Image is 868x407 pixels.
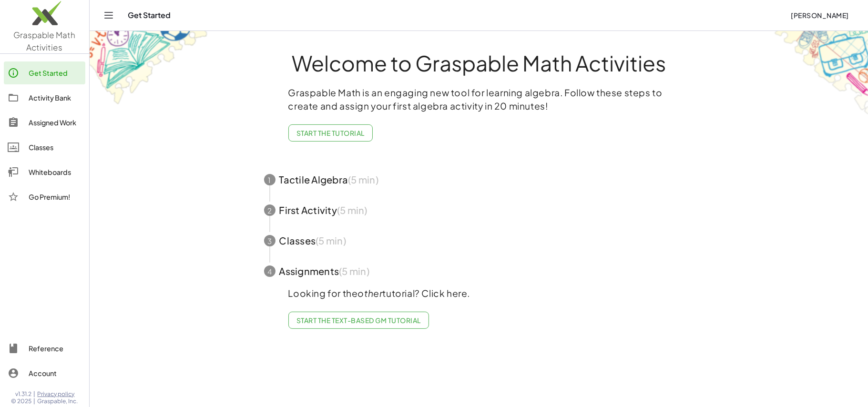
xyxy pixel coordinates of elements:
[246,52,712,74] h1: Welcome to Graspable Math Activities
[16,390,32,398] span: v1.31.2
[11,397,32,405] span: © 2025
[29,67,82,79] div: Get Started
[264,235,276,246] div: 3
[4,86,85,109] a: Activity Bank
[358,287,383,299] em: other
[253,225,705,256] button: 3Classes(5 min)
[296,129,365,137] span: Start the Tutorial
[296,316,421,325] span: Start the Text-based GM Tutorial
[29,191,82,203] div: Go Premium!
[264,265,276,277] div: 4
[4,161,85,183] a: Whiteboards
[38,390,78,398] a: Privacy policy
[4,337,85,360] a: Reference
[288,312,429,329] a: Start the Text-based GM Tutorial
[14,30,76,52] span: Graspable Math Activities
[288,286,670,300] p: Looking for the tutorial? Click here.
[101,8,116,23] button: Toggle navigation
[29,117,82,128] div: Assigned Work
[29,142,82,153] div: Classes
[38,397,78,405] span: Graspable, Inc.
[34,390,36,398] span: |
[253,164,705,195] button: 1Tactile Algebra(5 min)
[4,136,85,159] a: Classes
[4,111,85,134] a: Assigned Work
[253,256,705,286] button: 4Assignments(5 min)
[4,61,85,84] a: Get Started
[4,362,85,385] a: Account
[29,367,82,379] div: Account
[29,92,82,103] div: Activity Bank
[783,7,857,24] button: [PERSON_NAME]
[288,124,373,142] button: Start the Tutorial
[253,195,705,225] button: 2First Activity(5 min)
[34,397,36,405] span: |
[29,343,82,354] div: Reference
[288,86,670,113] p: Graspable Math is an engaging new tool for learning algebra. Follow these steps to create and ass...
[264,174,276,185] div: 1
[264,204,276,216] div: 2
[29,166,82,178] div: Whiteboards
[791,11,849,20] span: [PERSON_NAME]
[90,30,209,106] img: get-started-bg-ul-Ceg4j33I.png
